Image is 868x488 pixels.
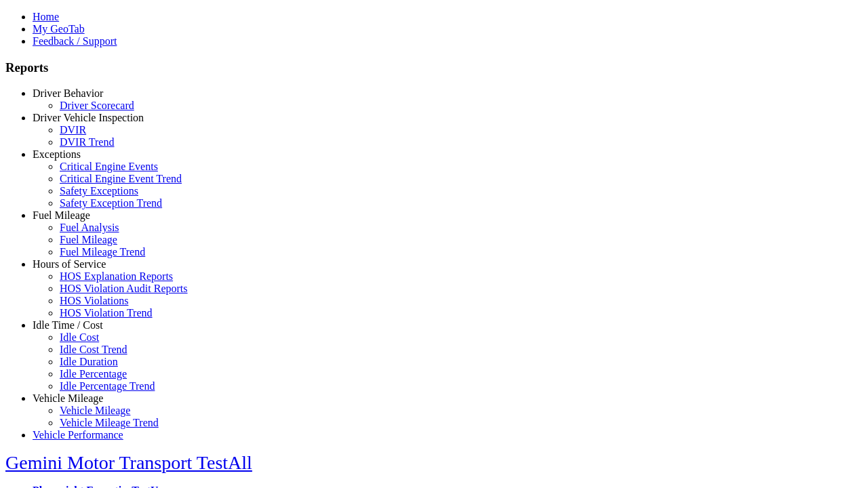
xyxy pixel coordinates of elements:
[33,319,103,331] a: Idle Time / Cost
[60,283,188,294] a: HOS Violation Audit Reports
[33,87,103,99] a: Driver Behavior
[60,344,127,355] a: Idle Cost Trend
[60,417,159,428] a: Vehicle Mileage Trend
[60,307,153,319] a: HOS Violation Trend
[60,368,127,380] a: Idle Percentage
[60,124,86,136] a: DVIR
[33,112,144,123] a: Driver Vehicle Inspection
[33,148,81,160] a: Exceptions
[60,173,182,184] a: Critical Engine Event Trend
[60,380,155,392] a: Idle Percentage Trend
[60,270,173,282] a: HOS Explanation Reports
[60,246,145,258] a: Fuel Mileage Trend
[33,23,85,35] a: My GeoTab
[60,331,99,343] a: Idle Cost
[60,197,162,209] a: Safety Exception Trend
[33,392,103,404] a: Vehicle Mileage
[33,258,106,270] a: Hours of Service
[60,161,158,172] a: Critical Engine Events
[5,60,863,75] h3: Reports
[60,405,130,416] a: Vehicle Mileage
[33,35,117,47] a: Feedback / Support
[60,185,138,197] a: Safety Exceptions
[60,100,134,111] a: Driver Scorecard
[33,429,123,441] a: Vehicle Performance
[33,11,59,22] a: Home
[60,295,128,306] a: HOS Violations
[5,452,252,473] a: Gemini Motor Transport TestAll
[60,222,119,233] a: Fuel Analysis
[60,356,118,367] a: Idle Duration
[60,136,114,148] a: DVIR Trend
[33,209,90,221] a: Fuel Mileage
[60,234,117,245] a: Fuel Mileage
